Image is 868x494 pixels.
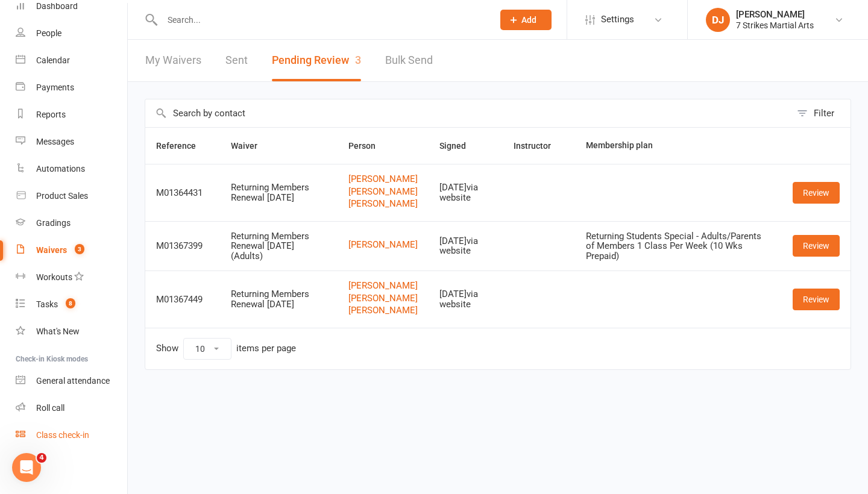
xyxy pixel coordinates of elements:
button: Signed [439,139,479,153]
span: Settings [601,6,634,33]
th: Membership plan [575,128,782,164]
a: Review [793,182,840,204]
div: Gradings [36,218,71,228]
span: Waiver [231,141,271,151]
div: Roll call [36,403,64,413]
button: Person [348,139,389,153]
button: Waiver [231,139,271,153]
a: Calendar [16,47,127,74]
span: Person [348,141,389,151]
span: Instructor [514,141,564,151]
button: Instructor [514,139,564,153]
div: [PERSON_NAME] [736,9,814,20]
div: Returning Members Renewal [DATE] [231,289,327,309]
div: Show [156,338,296,360]
div: items per page [236,343,296,354]
div: M01364431 [156,188,209,198]
a: Class kiosk mode [16,422,127,449]
a: [PERSON_NAME] [348,199,418,209]
div: Automations [36,164,85,174]
span: 3 [75,244,84,254]
div: Dashboard [36,1,78,11]
a: Roll call [16,395,127,422]
span: Add [521,15,536,25]
a: Payments [16,74,127,101]
div: Messages [36,137,74,146]
div: Filter [814,106,834,120]
button: Filter [791,99,851,127]
a: Product Sales [16,183,127,210]
a: Review [793,235,840,257]
span: Signed [439,141,479,151]
div: 7 Strikes Martial Arts [736,20,814,31]
input: Search... [159,11,485,28]
a: People [16,20,127,47]
div: Tasks [36,299,58,309]
a: Gradings [16,210,127,237]
span: 3 [355,54,361,66]
a: Messages [16,128,127,155]
button: Pending Review3 [272,40,361,81]
div: Waivers [36,245,67,255]
div: What's New [36,327,80,336]
span: 4 [37,453,46,463]
div: Calendar [36,55,70,65]
div: Returning Members Renewal [DATE] [231,183,327,202]
div: [DATE] via website [439,289,492,309]
div: General attendance [36,376,110,386]
div: [DATE] via website [439,183,492,202]
div: Reports [36,110,66,119]
a: Review [793,289,840,310]
a: [PERSON_NAME] [348,240,418,250]
div: Payments [36,83,74,92]
div: [DATE] via website [439,236,492,256]
input: Search by contact [145,99,791,127]
div: M01367449 [156,295,209,305]
a: General attendance kiosk mode [16,367,127,395]
div: Returning Students Special - Adults/Parents of Members 1 Class Per Week (10 Wks Prepaid) [586,231,771,261]
iframe: Intercom live chat [12,453,41,482]
div: People [36,28,61,38]
div: DJ [706,8,730,32]
a: Reports [16,101,127,128]
a: Workouts [16,264,127,291]
a: [PERSON_NAME] [348,281,418,291]
a: [PERSON_NAME] [348,187,418,197]
a: What's New [16,318,127,345]
div: Class check-in [36,430,89,440]
a: [PERSON_NAME] [348,174,418,184]
a: Tasks 8 [16,291,127,318]
div: M01367399 [156,241,209,251]
a: Bulk Send [385,40,433,81]
a: Waivers 3 [16,237,127,264]
a: [PERSON_NAME] [348,293,418,304]
span: Reference [156,141,209,151]
a: My Waivers [145,40,201,81]
a: Automations [16,155,127,183]
div: Workouts [36,272,72,282]
button: Add [500,10,552,30]
button: Reference [156,139,209,153]
div: Product Sales [36,191,88,201]
a: [PERSON_NAME] [348,305,418,316]
span: 8 [66,298,75,308]
a: Sent [225,40,248,81]
div: Returning Members Renewal [DATE] (Adults) [231,231,327,261]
